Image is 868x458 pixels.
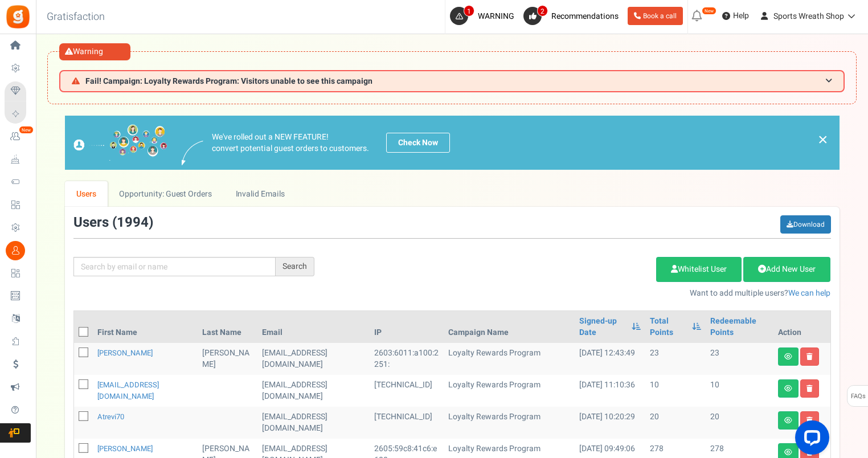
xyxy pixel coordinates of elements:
[257,311,370,343] th: Email
[331,288,831,299] p: Want to add multiple users?
[198,343,257,375] td: [PERSON_NAME]
[444,407,575,439] td: Loyalty Rewards Program
[478,10,514,22] span: WARNING
[73,124,167,161] img: images
[5,127,31,146] a: New
[444,375,575,407] td: Loyalty Rewards Program
[773,311,830,343] th: Action
[818,133,828,146] a: ×
[182,141,203,165] img: images
[656,257,742,282] a: Whitelist User
[645,343,706,375] td: 23
[93,311,198,343] th: First Name
[730,10,749,22] span: Help
[97,411,124,422] a: Atrevi70
[706,407,773,439] td: 20
[257,343,370,375] td: customer
[780,215,831,234] a: Download
[806,353,813,360] i: Delete user
[710,316,769,338] a: Redeemable Points
[650,316,686,338] a: Total Points
[276,257,314,276] div: Search
[718,7,754,25] a: Help
[212,132,369,154] p: We've rolled out a NEW FEATURE! convert potential guest orders to customers.
[706,343,773,375] td: 23
[628,7,683,25] a: Book a call
[370,343,444,375] td: 2603:6011:a100:2251:
[73,215,153,230] h3: Users ( )
[784,417,792,424] i: View details
[784,449,792,456] i: View details
[97,347,153,358] a: [PERSON_NAME]
[537,5,548,17] span: 2
[108,181,223,207] a: Opportunity: Guest Orders
[97,443,153,454] a: [PERSON_NAME]
[73,257,276,276] input: Search by email or name
[34,6,117,28] h3: Gratisfaction
[464,5,474,17] span: 1
[702,7,716,15] em: New
[551,10,619,22] span: Recommendations
[5,4,31,30] img: Gratisfaction
[370,407,444,439] td: [TECHNICAL_ID]
[224,181,296,207] a: Invalid Emails
[575,343,645,375] td: [DATE] 12:43:49
[645,407,706,439] td: 20
[645,375,706,407] td: 10
[444,311,575,343] th: Campaign Name
[65,181,108,207] a: Users
[370,375,444,407] td: [TECHNICAL_ID]
[97,379,159,402] a: [EMAIL_ADDRESS][DOMAIN_NAME]
[198,311,257,343] th: Last Name
[444,343,575,375] td: Loyalty Rewards Program
[117,212,149,232] span: 1994
[19,126,34,134] em: New
[257,407,370,439] td: customer
[450,7,519,25] a: 1 WARNING
[784,353,792,360] i: View details
[386,133,450,153] a: Check Now
[773,10,844,22] span: Sports Wreath Shop
[523,7,623,25] a: 2 Recommendations
[370,311,444,343] th: IP
[257,375,370,407] td: customer
[806,385,813,392] i: Delete user
[85,77,372,85] span: Fail! Campaign: Loyalty Rewards Program: Visitors unable to see this campaign
[575,407,645,439] td: [DATE] 10:20:29
[706,375,773,407] td: 10
[850,386,866,407] span: FAQs
[788,287,830,299] a: We can help
[743,257,830,282] a: Add New User
[59,43,130,60] div: Warning
[575,375,645,407] td: [DATE] 11:10:36
[784,385,792,392] i: View details
[579,316,625,338] a: Signed-up Date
